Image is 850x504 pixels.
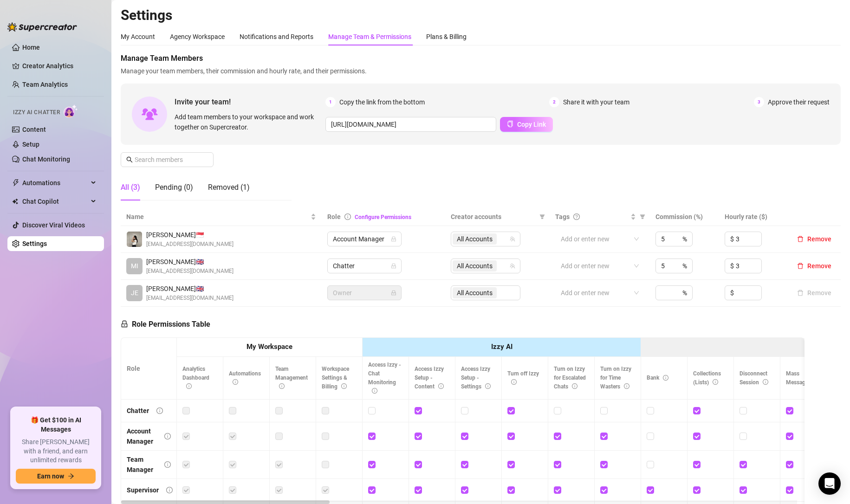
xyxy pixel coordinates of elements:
span: Mass Message [786,370,818,386]
button: Remove [793,233,835,245]
span: Copy Link [517,121,546,128]
strong: Izzy AI [491,342,513,351]
span: delete [797,263,804,269]
a: Content [22,126,46,133]
a: Creator Analytics [22,58,97,73]
span: search [126,156,133,163]
span: Automations [229,370,261,386]
span: arrow-right [68,473,74,479]
span: info-circle [372,388,377,394]
span: Analytics Dashboard [182,366,209,390]
span: lock [391,236,396,242]
h5: Role Permissions Table [121,319,210,330]
a: Discover Viral Videos [22,221,85,229]
span: Access Izzy Setup - Settings [461,366,491,390]
span: filter [538,210,547,224]
span: info-circle [341,383,347,389]
button: Remove [793,287,835,298]
div: Supervisor [127,485,159,495]
div: Manage Team & Permissions [328,32,411,42]
span: info-circle [624,383,629,389]
span: Remove [807,262,831,270]
span: Bank [647,375,668,381]
div: Notifications and Reports [240,32,313,42]
span: info-circle [438,383,444,389]
span: [PERSON_NAME] 🇬🇧 [146,257,234,267]
span: Turn off Izzy [507,370,539,386]
a: Chat Monitoring [22,155,70,163]
span: Turn on Izzy for Escalated Chats [554,366,586,390]
span: Name [126,212,309,222]
span: [EMAIL_ADDRESS][DOMAIN_NAME] [146,294,234,303]
span: info-circle [663,375,668,381]
span: 3 [754,97,764,107]
span: Disconnect Session [740,370,768,386]
span: info-circle [511,379,517,385]
div: Agency Workspace [170,32,225,42]
span: question-circle [573,213,580,220]
span: Team Management [275,366,308,390]
span: Share it with your team [563,97,629,107]
th: Hourly rate ($) [719,208,788,226]
span: copy [507,121,513,127]
span: Creator accounts [451,212,536,222]
img: AI Chatter [64,104,78,118]
a: Settings [22,240,47,247]
img: Sofia Zamantha Dela Gente [127,232,142,247]
button: Remove [793,260,835,271]
strong: My Workspace [247,342,292,351]
div: Open Intercom Messenger [818,472,841,495]
span: Remove [807,235,831,243]
span: All Accounts [453,233,497,245]
span: info-circle [164,433,171,439]
span: lock [391,290,396,296]
div: Plans & Billing [426,32,467,42]
span: Izzy AI Chatter [13,108,60,117]
div: My Account [121,32,155,42]
span: info-circle [485,383,491,389]
a: Setup [22,141,39,148]
span: All Accounts [457,261,493,271]
span: Manage Team Members [121,53,841,64]
span: Access Izzy - Chat Monitoring [368,362,401,394]
span: Manage your team members, their commission and hourly rate, and their permissions. [121,66,841,76]
span: info-circle [572,383,577,389]
span: filter [640,214,645,220]
span: lock [121,320,128,328]
span: Chatter [333,259,396,273]
span: info-circle [713,379,718,385]
span: Account Manager [333,232,396,246]
span: info-circle [164,461,171,468]
th: Name [121,208,322,226]
span: MI [131,261,138,271]
input: Search members [135,155,201,165]
span: info-circle [166,487,173,493]
th: Commission (%) [650,208,719,226]
a: Configure Permissions [355,214,411,220]
span: team [510,263,515,269]
span: Copy the link from the bottom [339,97,425,107]
span: info-circle [156,407,163,414]
span: 2 [549,97,559,107]
span: JE [131,288,138,298]
h2: Settings [121,6,841,24]
span: Workspace Settings & Billing [322,366,349,390]
span: Earn now [37,472,64,480]
div: Pending (0) [155,182,193,193]
span: [PERSON_NAME] 🇸🇬 [146,230,234,240]
span: 🎁 Get $100 in AI Messages [16,416,96,434]
a: Team Analytics [22,81,68,88]
span: info-circle [233,379,238,385]
th: Role [121,338,177,400]
span: Automations [22,175,88,190]
span: lock [391,263,396,269]
span: Add team members to your workspace and work together on Supercreator. [175,112,322,132]
span: delete [797,236,804,242]
span: Chat Copilot [22,194,88,209]
span: [PERSON_NAME] 🇬🇧 [146,284,234,294]
div: Account Manager [127,426,157,446]
span: Owner [333,286,396,300]
div: All (3) [121,182,140,193]
button: Earn nowarrow-right [16,469,96,484]
span: Share [PERSON_NAME] with a friend, and earn unlimited rewards [16,438,96,465]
